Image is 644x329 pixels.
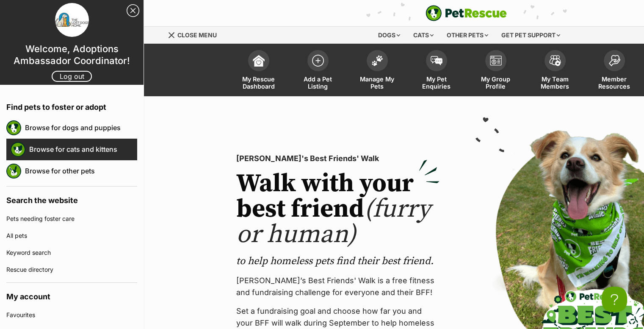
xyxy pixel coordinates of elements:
img: dashboard-icon-eb2f2d2d3e046f16d808141f083e7271f6b2e854fb5c12c21221c1fb7104beca.svg [253,55,265,67]
a: Add a Pet Listing [288,46,348,96]
a: Browse for other pets [25,162,137,180]
p: to help homeless pets find their best friend. [236,254,439,268]
iframe: Help Scout Beacon - Open [602,287,627,312]
a: Browse for cats and kittens [29,140,137,158]
a: Member Resources [585,46,644,96]
div: Dogs [372,27,406,44]
img: manage-my-pets-icon-02211641906a0b7f246fdf0571729dbe1e7629f14944591b6c1af311fb30b64b.svg [371,55,383,66]
a: My Pet Enquiries [407,46,466,96]
span: My Team Members [536,75,574,90]
a: Rescue directory [6,261,137,278]
a: Log out [52,71,92,82]
div: Other pets [441,27,494,44]
a: Keyword search [6,244,137,261]
a: My Team Members [525,46,585,96]
h2: Walk with your best friend [236,171,439,248]
img: petrescue logo [6,164,21,178]
div: Get pet support [495,27,566,44]
span: My Rescue Dashboard [240,75,278,90]
span: Manage My Pets [358,75,396,90]
span: My Group Profile [477,75,515,90]
p: [PERSON_NAME]’s Best Friends' Walk is a free fitness and fundraising challenge for everyone and t... [236,275,439,298]
img: pet-enquiries-icon-7e3ad2cf08bfb03b45e93fb7055b45f3efa6380592205ae92323e6603595dc1f.svg [431,56,442,65]
div: Cats [407,27,439,44]
span: My Pet Enquiries [417,75,456,90]
a: Close Sidebar [127,4,139,17]
span: (furry or human) [236,193,431,251]
h4: My account [6,283,137,307]
a: My Group Profile [466,46,525,96]
p: [PERSON_NAME]'s Best Friends' Walk [236,153,439,164]
h4: Find pets to foster or adopt [6,93,137,117]
a: Menu [168,27,223,42]
img: petrescue logo [6,120,21,135]
img: team-members-icon-5396bd8760b3fe7c0b43da4ab00e1e3bb1a5d9ba89233759b79545d2d3fc5d0d.svg [549,55,561,66]
img: petrescue logo [11,142,25,157]
img: group-profile-icon-3fa3cf56718a62981997c0bc7e787c4b2cf8bcc04b72c1350f741eb67cf2f40e.svg [490,56,502,66]
span: Close menu [177,31,217,39]
img: profile image [55,3,89,37]
img: logo-e224e6f780fb5917bec1dbf3a21bbac754714ae5b6737aabdf751b685950b380.svg [426,5,507,21]
span: Add a Pet Listing [299,75,337,90]
a: All pets [6,227,137,244]
span: Member Resources [595,75,633,90]
a: Manage My Pets [348,46,407,96]
a: Pets needing foster care [6,210,137,227]
a: Favourites [6,307,137,323]
a: PetRescue [426,5,507,21]
a: Browse for dogs and puppies [25,119,137,137]
img: member-resources-icon-8e73f808a243e03378d46382f2149f9095a855e16c252ad45f914b54edf8863c.svg [608,55,620,66]
a: My Rescue Dashboard [229,46,288,96]
h4: Search the website [6,187,137,210]
img: add-pet-listing-icon-0afa8454b4691262ce3f59096e99ab1cd57d4a30225e0717b998d2c9b9846f56.svg [312,55,324,67]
